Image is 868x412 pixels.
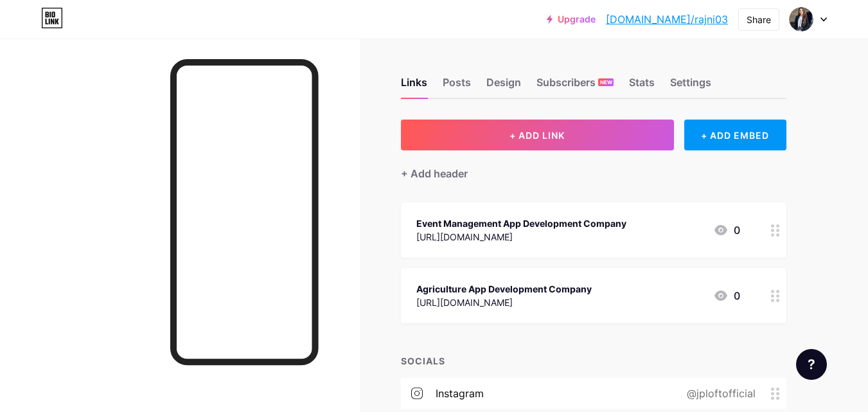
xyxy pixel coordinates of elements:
[401,354,786,368] div: SOCIALS
[509,130,565,141] span: + ADD LINK
[684,120,786,150] div: + ADD EMBED
[666,386,771,401] div: @jploftofficial
[629,75,655,98] div: Stats
[443,75,471,98] div: Posts
[547,14,596,24] a: Upgrade
[713,222,740,238] div: 0
[416,217,626,230] div: Event Management App Development Company
[713,288,740,303] div: 0
[486,75,521,98] div: Design
[536,75,614,98] div: Subscribers
[600,78,612,86] span: NEW
[401,166,468,181] div: + Add header
[401,120,674,150] button: + ADD LINK
[416,230,626,244] div: [URL][DOMAIN_NAME]
[416,282,592,296] div: Agriculture App Development Company
[789,7,813,31] img: rajni03
[670,75,711,98] div: Settings
[436,386,484,401] div: instagram
[747,13,771,26] div: Share
[401,75,427,98] div: Links
[606,12,728,27] a: [DOMAIN_NAME]/rajni03
[416,296,592,309] div: [URL][DOMAIN_NAME]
